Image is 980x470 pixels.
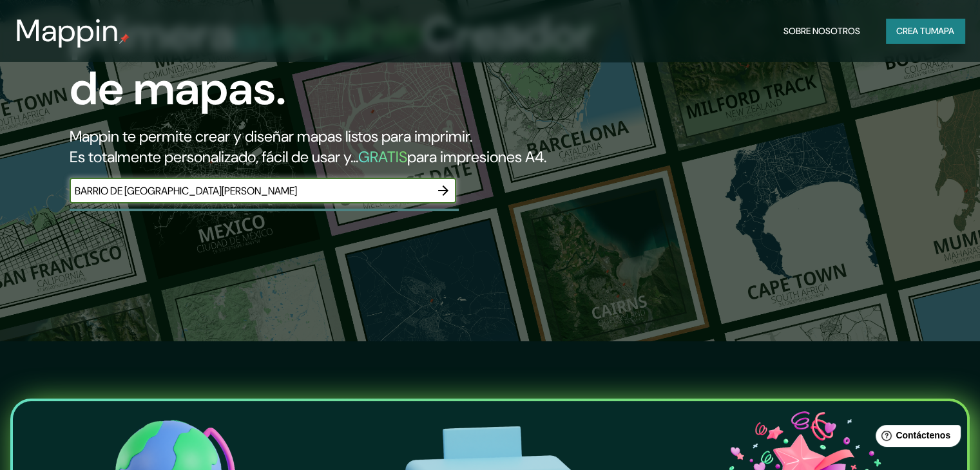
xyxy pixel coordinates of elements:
font: Sobre nosotros [783,25,860,37]
button: Sobre nosotros [778,19,865,43]
font: GRATIS [358,147,407,167]
font: Mappin te permite crear y diseñar mapas listos para imprimir. [70,126,472,146]
font: Crea tu [896,25,931,37]
font: mapa [931,25,954,37]
font: Es totalmente personalizado, fácil de usar y... [70,147,358,167]
font: Mappin [15,10,119,51]
input: Elige tu lugar favorito [70,183,430,198]
iframe: Lanzador de widgets de ayuda [865,420,966,456]
button: Crea tumapa [886,19,965,43]
img: pin de mapeo [119,33,130,44]
font: para impresiones A4. [407,147,546,167]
